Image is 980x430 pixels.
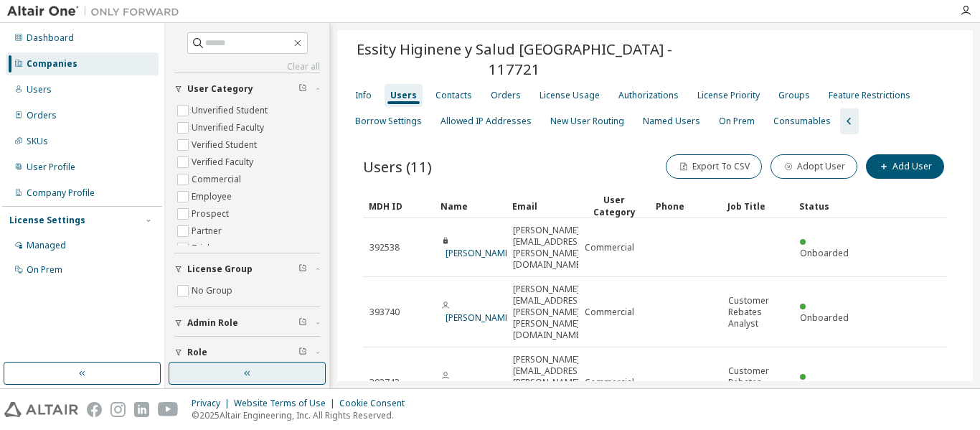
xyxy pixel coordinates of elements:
[369,242,400,253] span: 392538
[174,337,320,368] button: Role
[540,90,600,101] div: License Usage
[4,402,78,417] img: altair_logo.svg
[27,240,66,251] div: Managed
[298,317,307,329] span: Clear filter
[584,194,644,218] div: User Category
[513,225,585,271] span: [PERSON_NAME][EMAIL_ADDRESS][PERSON_NAME][DOMAIN_NAME]
[192,282,235,299] label: No Group
[192,398,234,409] div: Privacy
[158,402,179,417] img: youtube.svg
[390,90,417,101] div: Users
[187,263,253,275] span: License Group
[440,195,501,218] div: Name
[192,154,256,171] label: Verified Faculty
[187,347,207,358] span: Role
[550,116,624,127] div: New User Routing
[719,116,755,127] div: On Prem
[829,90,910,101] div: Feature Restrictions
[27,110,57,121] div: Orders
[585,377,634,388] span: Commercial
[192,171,244,188] label: Commercial
[298,263,307,275] span: Clear filter
[363,156,432,177] span: Users (11)
[666,154,762,179] button: Export To CSV
[585,307,634,318] span: Commercial
[446,247,512,259] a: [PERSON_NAME]
[339,398,413,409] div: Cookie Consent
[697,90,760,101] div: License Priority
[174,253,320,285] button: License Group
[369,307,400,318] span: 393740
[192,240,212,257] label: Trial
[446,312,512,324] a: [PERSON_NAME]
[7,4,187,19] img: Altair One
[27,162,75,173] div: User Profile
[513,284,585,341] span: [PERSON_NAME][EMAIL_ADDRESS][PERSON_NAME][PERSON_NAME][DOMAIN_NAME]
[134,402,149,417] img: linkedin.svg
[192,223,225,240] label: Partner
[234,398,339,409] div: Website Terms of Use
[27,32,74,44] div: Dashboard
[440,116,532,127] div: Allowed IP Addresses
[727,195,788,218] div: Job Title
[369,377,400,388] span: 393743
[585,242,634,253] span: Commercial
[355,116,422,127] div: Borrow Settings
[192,188,235,205] label: Employee
[656,195,716,218] div: Phone
[728,295,787,329] span: Customer Rebates Analyst
[110,402,126,417] img: instagram.svg
[771,154,857,179] button: Adopt User
[192,205,232,223] label: Prospect
[643,116,700,127] div: Named Users
[27,136,48,147] div: SKUs
[346,39,683,79] span: Essity Higinene y Salud [GEOGRAPHIC_DATA] - 117721
[27,187,95,199] div: Company Profile
[27,264,62,276] div: On Prem
[174,307,320,339] button: Admin Role
[87,402,102,417] img: facebook.svg
[174,73,320,105] button: User Category
[866,154,944,179] button: Add User
[187,83,253,95] span: User Category
[800,312,849,324] span: Onboarded
[369,195,429,218] div: MDH ID
[618,90,679,101] div: Authorizations
[799,195,859,218] div: Status
[513,354,585,411] span: [PERSON_NAME][EMAIL_ADDRESS][PERSON_NAME][PERSON_NAME][DOMAIN_NAME]
[435,90,472,101] div: Contacts
[778,90,810,101] div: Groups
[192,136,260,154] label: Verified Student
[512,195,573,218] div: Email
[298,347,307,358] span: Clear filter
[27,84,52,95] div: Users
[728,365,787,400] span: Customer Rebates Analyst
[192,102,270,119] label: Unverified Student
[192,119,267,136] label: Unverified Faculty
[355,90,372,101] div: Info
[187,317,238,329] span: Admin Role
[491,90,521,101] div: Orders
[192,409,413,421] p: © 2025 Altair Engineering, Inc. All Rights Reserved.
[174,61,320,73] a: Clear all
[9,215,85,226] div: License Settings
[298,83,307,95] span: Clear filter
[800,247,849,259] span: Onboarded
[773,116,831,127] div: Consumables
[27,58,77,70] div: Companies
